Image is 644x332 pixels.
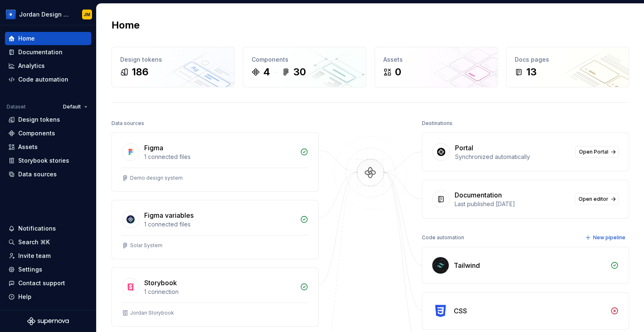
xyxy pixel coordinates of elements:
[130,175,183,181] div: Demo design system
[454,306,467,316] div: CSS
[63,103,81,110] span: Default
[5,154,91,167] a: Storybook stories
[5,290,91,303] button: Help
[144,288,295,296] div: 1 connection
[252,55,357,64] div: Components
[144,153,295,161] div: 1 connected files
[19,10,72,19] div: Jordan Design System
[5,32,91,45] a: Home
[18,48,63,56] div: Documentation
[5,113,91,126] a: Design tokens
[111,267,319,327] a: Storybook1 connectionJordan Storybook
[395,65,401,79] div: 0
[18,293,31,301] div: Help
[84,11,90,18] div: JM
[5,73,91,86] a: Code automation
[7,103,26,110] div: Dataset
[18,238,50,246] div: Search ⌘K
[5,249,91,262] a: Invite team
[5,263,91,276] a: Settings
[455,190,502,200] div: Documentation
[18,170,57,178] div: Data sources
[5,46,91,59] a: Documentation
[583,232,629,243] button: New pipeline
[5,59,91,72] a: Analytics
[18,62,45,70] div: Analytics
[27,317,69,325] svg: Supernova Logo
[293,65,306,79] div: 30
[18,115,60,124] div: Design tokens
[111,47,235,87] a: Design tokens186
[132,65,148,79] div: 186
[130,310,174,316] div: Jordan Storybook
[111,19,140,32] h2: Home
[422,118,453,129] div: Destinations
[18,156,69,165] div: Storybook stories
[375,47,498,87] a: Assets0
[111,200,319,259] a: Figma variables1 connected filesSolar System
[5,236,91,249] button: Search ⌘K
[18,129,55,137] div: Components
[526,65,537,79] div: 13
[5,127,91,140] a: Components
[243,47,366,87] a: Components430
[111,132,319,192] a: Figma1 connected filesDemo design system
[144,220,295,229] div: 1 connected files
[455,200,570,208] div: Last published [DATE]
[455,143,473,153] div: Portal
[6,10,16,19] img: 049812b6-2877-400d-9dc9-987621144c16.png
[144,210,194,220] div: Figma variables
[383,55,489,64] div: Assets
[2,5,94,23] button: Jordan Design SystemJM
[575,193,619,205] a: Open editor
[111,118,144,129] div: Data sources
[515,55,620,64] div: Docs pages
[506,47,629,87] a: Docs pages13
[120,55,226,64] div: Design tokens
[455,153,570,161] div: Synchronized automatically
[59,101,91,113] button: Default
[18,34,35,43] div: Home
[5,140,91,154] a: Assets
[144,278,177,288] div: Storybook
[5,222,91,235] button: Notifications
[422,232,464,243] div: Code automation
[263,65,270,79] div: 4
[18,265,42,274] div: Settings
[5,168,91,181] a: Data sources
[579,149,608,155] span: Open Portal
[18,224,56,233] div: Notifications
[5,277,91,290] button: Contact support
[144,143,163,153] div: Figma
[579,196,608,202] span: Open editor
[593,234,625,241] span: New pipeline
[18,75,68,84] div: Code automation
[18,252,51,260] div: Invite team
[575,146,619,158] a: Open Portal
[18,143,38,151] div: Assets
[130,242,162,249] div: Solar System
[18,279,65,287] div: Contact support
[454,260,480,270] div: Tailwind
